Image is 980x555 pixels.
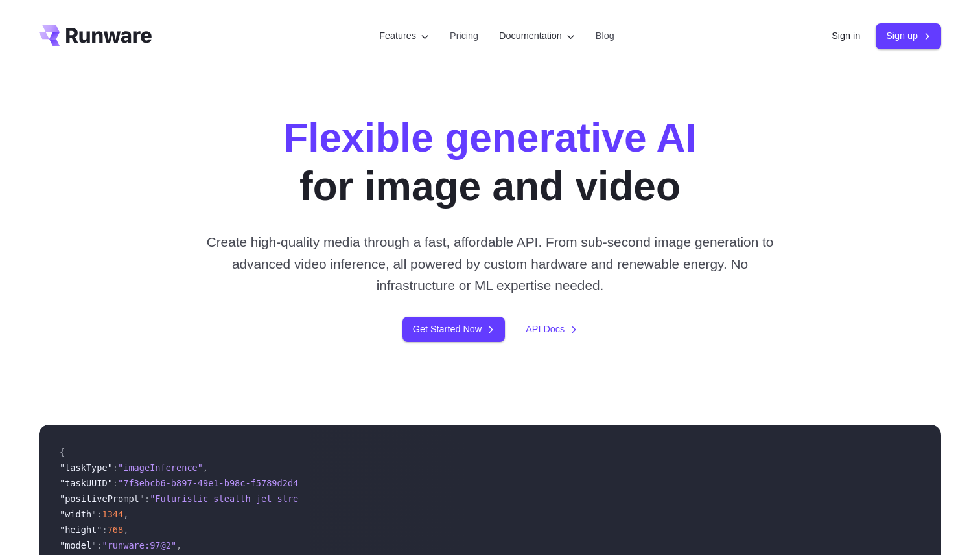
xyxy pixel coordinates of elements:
[113,462,118,473] span: :
[108,525,124,535] span: 768
[60,493,145,504] span: "positivePrompt"
[102,509,123,519] span: 1344
[102,525,107,535] span: :
[123,525,128,535] span: ,
[123,509,128,519] span: ,
[118,478,320,488] span: "7f3ebcb6-b897-49e1-b98c-f5789d2d40d7"
[202,231,779,296] p: Create high-quality media through a fast, affordable API. From sub-second image generation to adv...
[60,462,113,473] span: "taskType"
[39,25,152,46] a: Go to /
[60,540,97,550] span: "model"
[203,462,208,473] span: ,
[102,540,176,550] span: "runware:97@2"
[499,28,575,43] label: Documentation
[150,493,633,504] span: "Futuristic stealth jet streaking through a neon-lit cityscape with glowing purple exhaust"
[450,28,478,43] a: Pricing
[402,317,505,342] a: Get Started Now
[283,115,697,160] strong: Flexible generative AI
[526,322,577,337] a: API Docs
[118,462,203,473] span: "imageInference"
[283,114,697,210] h1: for image and video
[832,28,860,43] a: Sign in
[97,509,102,519] span: :
[596,28,614,43] a: Blog
[60,478,113,488] span: "taskUUID"
[60,447,65,457] span: {
[113,478,118,488] span: :
[176,540,181,550] span: ,
[145,493,150,504] span: :
[60,525,102,535] span: "height"
[379,28,429,43] label: Features
[60,509,97,519] span: "width"
[97,540,102,550] span: :
[876,23,941,49] a: Sign up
